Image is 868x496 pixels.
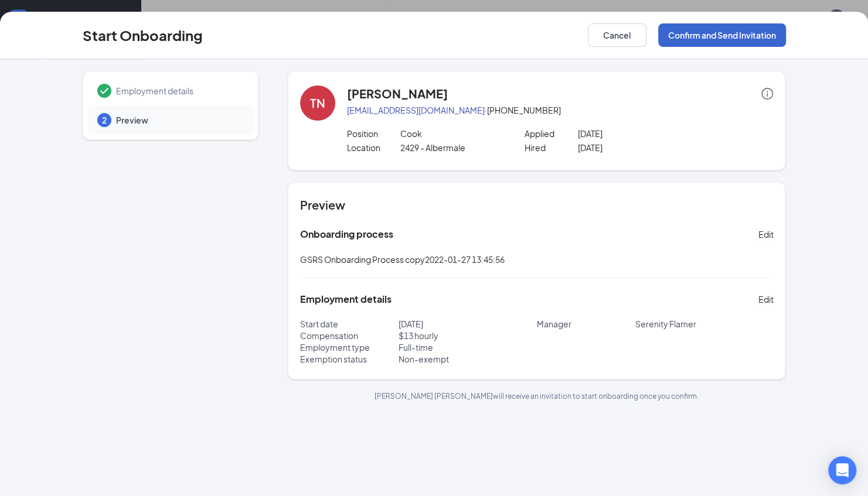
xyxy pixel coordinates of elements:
[400,128,506,139] p: Cook
[300,318,399,330] p: Start date
[347,142,400,153] p: Location
[83,25,203,45] h3: Start Onboarding
[399,318,537,330] p: [DATE]
[310,95,325,111] div: TN
[761,88,773,100] span: info-circle
[116,85,241,97] span: Employment details
[536,318,635,330] p: Manager
[347,105,485,115] a: [EMAIL_ADDRESS][DOMAIN_NAME]
[399,353,537,365] p: Non-exempt
[758,228,773,240] span: Edit
[525,142,578,153] p: Hired
[400,142,506,153] p: 2429 - Albermale
[828,456,856,484] div: Open Intercom Messenger
[588,23,646,47] button: Cancel
[578,142,685,153] p: [DATE]
[102,114,107,126] span: 2
[300,341,399,353] p: Employment type
[300,228,393,241] h5: Onboarding process
[635,318,774,330] p: Serenity Flamer
[300,330,399,341] p: Compensation
[300,293,392,306] h5: Employment details
[300,197,774,213] h4: Preview
[525,128,578,139] p: Applied
[300,353,399,365] p: Exemption status
[658,23,786,47] button: Confirm and Send Invitation
[347,85,448,102] h4: [PERSON_NAME]
[758,225,773,244] button: Edit
[116,114,241,126] span: Preview
[347,104,774,116] p: · [PHONE_NUMBER]
[97,84,111,98] svg: Checkmark
[300,254,505,265] span: GSRS Onboarding Process copy2022-01-27 13:45:56
[399,341,537,353] p: Full-time
[399,330,537,341] p: $ 13 hourly
[758,293,773,305] span: Edit
[288,391,786,401] p: [PERSON_NAME] [PERSON_NAME] will receive an invitation to start onboarding once you confirm.
[578,128,685,139] p: [DATE]
[347,128,400,139] p: Position
[758,290,773,309] button: Edit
